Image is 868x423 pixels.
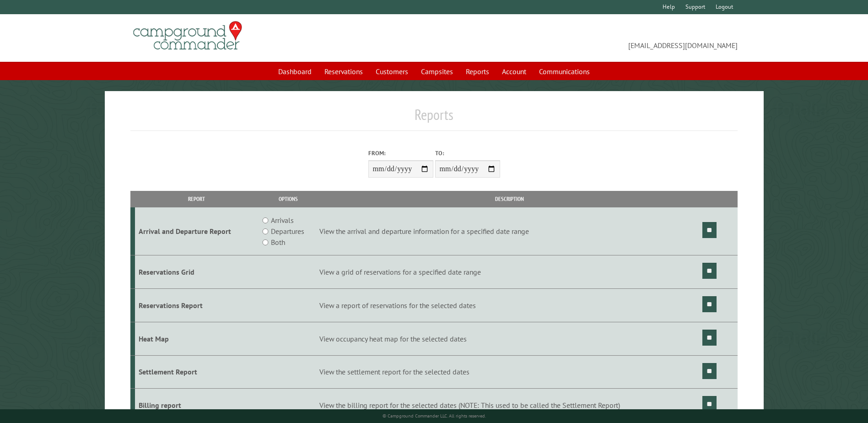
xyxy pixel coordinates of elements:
[318,255,701,289] td: View a grid of reservations for a specified date range
[368,149,433,157] label: From:
[135,207,258,255] td: Arrival and Departure Report
[273,63,317,80] a: Dashboard
[135,322,258,355] td: Heat Map
[258,191,318,207] th: Options
[383,413,486,419] small: © Campground Commander LLC. All rights reserved.
[534,63,595,80] a: Communications
[271,215,294,226] label: Arrivals
[319,63,368,80] a: Reservations
[318,207,701,255] td: View the arrival and departure information for a specified date range
[135,355,258,389] td: Settlement Report
[318,322,701,355] td: View occupancy heat map for the selected dates
[130,106,737,131] h1: Reports
[135,389,258,422] td: Billing report
[370,63,414,80] a: Customers
[318,191,701,207] th: Description
[318,389,701,422] td: View the billing report for the selected dates (NOTE: This used to be called the Settlement Report)
[318,355,701,389] td: View the settlement report for the selected dates
[496,63,532,80] a: Account
[130,18,245,54] img: Campground Commander
[271,237,285,248] label: Both
[415,63,458,80] a: Campsites
[460,63,495,80] a: Reports
[435,149,500,157] label: To:
[434,25,738,51] span: [EMAIL_ADDRESS][DOMAIN_NAME]
[135,288,258,322] td: Reservations Report
[135,255,258,289] td: Reservations Grid
[318,288,701,322] td: View a report of reservations for the selected dates
[135,191,258,207] th: Report
[271,226,304,237] label: Departures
